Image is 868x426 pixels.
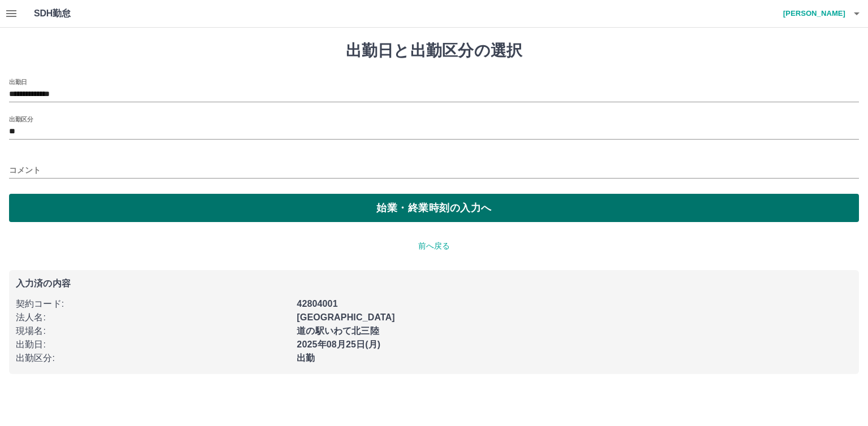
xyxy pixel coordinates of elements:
[16,324,290,338] p: 現場名 :
[297,299,337,308] b: 42804001
[297,353,315,363] b: 出勤
[9,115,33,123] label: 出勤区分
[16,338,290,351] p: 出勤日 :
[297,326,379,336] b: 道の駅いわて北三陸
[9,41,859,60] h1: 出勤日と出勤区分の選択
[16,351,290,365] p: 出勤区分 :
[297,340,380,349] b: 2025年08月25日(月)
[9,240,859,252] p: 前へ戻る
[9,194,859,222] button: 始業・終業時刻の入力へ
[297,312,395,322] b: [GEOGRAPHIC_DATA]
[16,297,290,311] p: 契約コード :
[16,279,852,288] p: 入力済の内容
[16,311,290,324] p: 法人名 :
[9,77,27,86] label: 出勤日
